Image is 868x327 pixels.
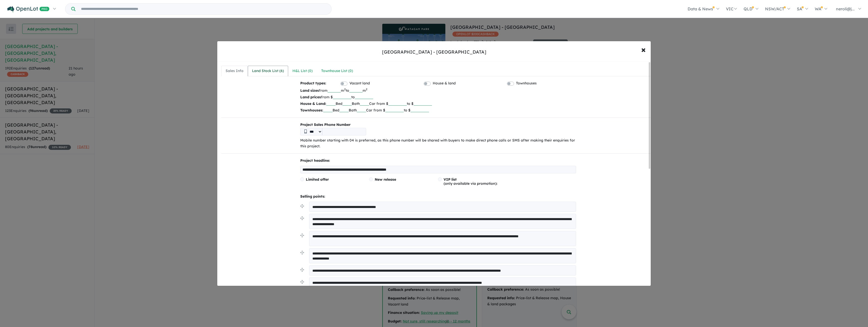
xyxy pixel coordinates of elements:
[7,6,49,12] img: Openlot PRO Logo White
[304,129,307,133] img: Phone icon
[300,137,576,150] p: Mobile number starting with 04 is preferred, as this phone number will be shared with buyers to m...
[344,87,346,91] sup: 2
[444,177,497,186] span: (only available via promotion):
[836,6,855,11] span: neroli@j...
[300,204,304,208] img: drag.svg
[300,80,326,87] b: Product types:
[321,68,353,74] div: Townhouse List ( 0 )
[300,216,304,220] img: drag.svg
[433,80,456,86] label: House & land
[516,80,537,86] label: Townhouses
[300,94,576,100] p: from $ to
[366,87,367,91] sup: 2
[300,251,304,254] img: drag.svg
[349,80,370,86] label: Vacant land
[306,177,329,182] span: Limited offer
[300,280,304,284] img: drag.svg
[226,68,243,74] div: Sales Info
[300,87,576,94] p: from m to m
[300,194,576,200] p: Selling points:
[444,177,457,182] span: VIP list
[300,268,304,272] img: drag.svg
[300,100,576,107] p: Bed Bath Car from $ to $
[300,108,323,112] b: Townhouses:
[300,95,321,99] b: Land prices
[252,68,284,74] div: Land Stock List ( 6 )
[292,68,313,74] div: H&L List ( 0 )
[300,122,576,128] b: Project Sales Phone Number
[300,107,576,113] p: Bed Bath Car from $ to $
[375,177,396,182] span: New release
[641,44,646,55] span: ×
[300,88,319,93] b: Land sizes
[382,49,486,55] div: [GEOGRAPHIC_DATA] - [GEOGRAPHIC_DATA]
[300,158,576,164] p: Project headline:
[300,101,326,106] b: House & Land:
[300,233,304,237] img: drag.svg
[76,4,330,14] input: Try estate name, suburb, builder or developer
